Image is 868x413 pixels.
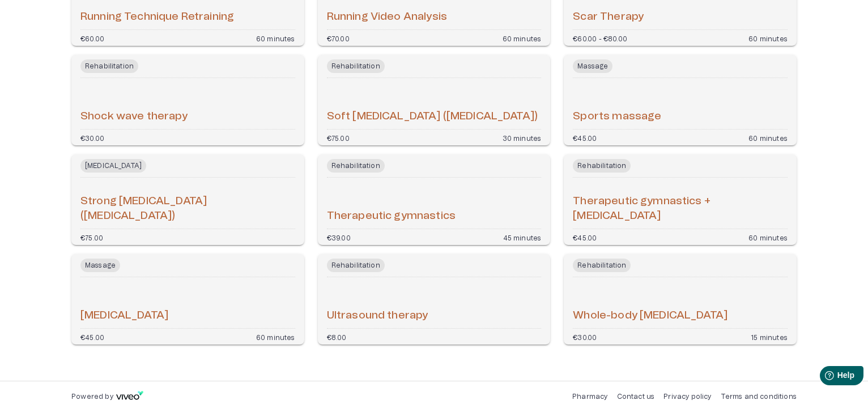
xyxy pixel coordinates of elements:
p: €60.00 [80,35,104,41]
span: Rehabilitation [327,59,385,73]
span: Rehabilitation [327,159,385,173]
p: €60.00 - €80.00 [573,35,627,41]
p: €30.00 [573,333,597,340]
p: €8.00 [327,333,347,340]
p: 60 minutes [503,35,542,41]
iframe: Help widget launcher [780,362,868,393]
h6: Sports massage [573,109,661,124]
h6: Running Video Analysis [327,10,447,25]
a: Open service booking details [318,254,551,345]
p: €45.00 [80,333,104,340]
a: Open service booking details [318,154,551,245]
a: Open service booking details [564,55,797,145]
a: Open service booking details [71,254,304,345]
a: Terms and conditions [721,393,797,400]
span: Massage [573,59,612,73]
a: Open service booking details [71,55,304,145]
p: €75.00 [327,134,350,141]
a: Open service booking details [318,55,551,145]
span: Rehabilitation [327,259,385,272]
h6: Shock wave therapy [80,109,188,124]
h6: Ultrasound therapy [327,308,428,324]
p: €45.00 [573,234,597,240]
a: Open service booking details [564,154,797,245]
h6: Therapeutic gymnastics [327,209,456,224]
p: 60 minutes [256,35,295,41]
p: 60 minutes [256,333,295,340]
p: Powered by [71,392,113,402]
p: €70.00 [327,35,350,41]
h6: [MEDICAL_DATA] [80,308,168,324]
p: 30 minutes [503,134,542,141]
p: €75.00 [80,234,103,240]
p: €30.00 [80,134,104,141]
p: 60 minutes [748,35,788,41]
h6: Strong [MEDICAL_DATA] ([MEDICAL_DATA]) [80,194,295,224]
p: 15 minutes [751,333,788,340]
p: 60 minutes [748,134,788,141]
span: Rehabilitation [573,259,631,272]
a: Pharmacy [572,393,607,400]
span: Massage [80,259,120,272]
span: Rehabilitation [573,159,631,173]
a: Open service booking details [564,254,797,345]
a: Privacy policy [663,393,711,400]
a: Open service booking details [71,154,304,245]
h6: Therapeutic gymnastics + [MEDICAL_DATA] [573,194,788,224]
span: [MEDICAL_DATA] [80,159,146,173]
h6: Scar Therapy [573,10,644,25]
p: Contact us [617,392,655,402]
h6: Soft [MEDICAL_DATA] ([MEDICAL_DATA]) [327,109,538,124]
p: 45 minutes [503,234,542,240]
p: €39.00 [327,234,351,240]
h6: Whole-body [MEDICAL_DATA] [573,308,727,324]
h6: Running Technique Retraining [80,10,234,25]
span: Rehabilitation [80,59,138,73]
p: 60 minutes [748,234,788,240]
p: €45.00 [573,134,597,141]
